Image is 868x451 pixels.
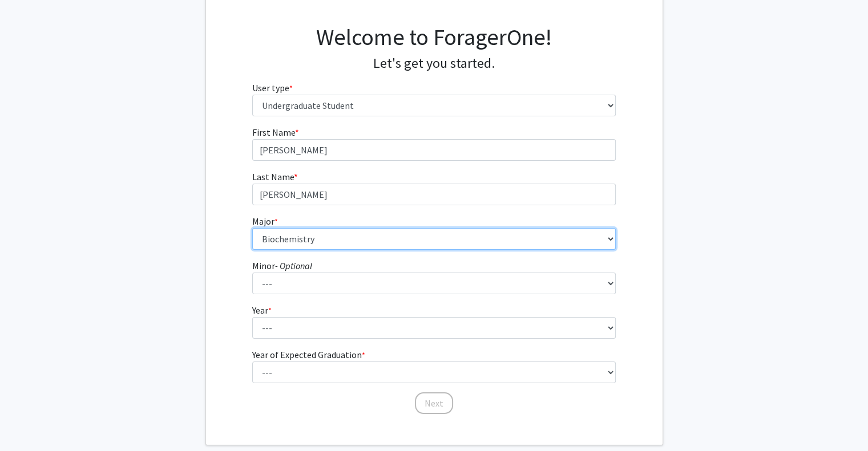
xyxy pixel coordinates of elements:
span: Last Name [252,171,294,182]
label: Major [252,214,278,228]
iframe: Chat [9,400,49,442]
label: Year [252,303,272,317]
label: Year of Expected Graduation [252,348,365,361]
button: Next [415,392,453,414]
h1: Welcome to ForagerOne! [252,23,616,51]
h4: Let's get you started. [252,55,616,72]
label: User type [252,81,293,95]
label: Minor [252,259,312,273]
i: - Optional [275,260,312,271]
span: First Name [252,127,295,138]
